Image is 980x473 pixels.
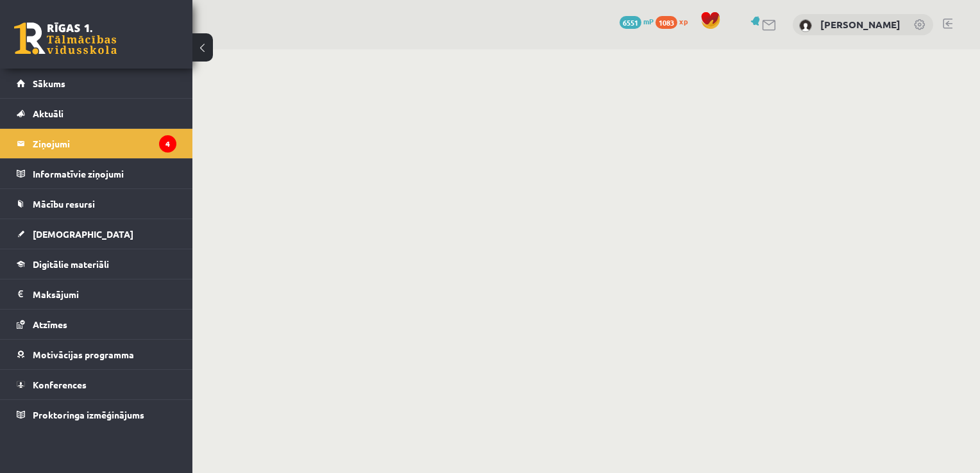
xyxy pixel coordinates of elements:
span: xp [679,16,688,26]
legend: Maksājumi [33,279,176,309]
span: 6551 [620,16,641,29]
span: Atzīmes [33,319,67,330]
a: Sākums [17,69,176,98]
a: 1083 xp [655,16,694,26]
span: [DEMOGRAPHIC_DATA] [33,228,133,240]
a: Atzīmes [17,310,176,339]
span: Konferences [33,379,87,390]
img: Ģirts Jarošs [799,19,812,32]
i: 4 [159,135,176,153]
a: Informatīvie ziņojumi [17,159,176,188]
span: Proktoringa izmēģinājums [33,409,144,420]
a: Proktoringa izmēģinājums [17,400,176,429]
a: 6551 mP [620,16,654,26]
span: Aktuāli [33,108,63,119]
a: Ziņojumi4 [17,129,176,158]
span: Motivācijas programma [33,349,134,360]
a: [PERSON_NAME] [820,18,900,31]
legend: Ziņojumi [33,129,176,158]
a: Motivācijas programma [17,340,176,369]
span: 1083 [655,16,677,29]
a: Rīgas 1. Tālmācības vidusskola [14,22,117,54]
a: [DEMOGRAPHIC_DATA] [17,219,176,249]
a: Digitālie materiāli [17,249,176,279]
a: Konferences [17,370,176,399]
a: Mācību resursi [17,189,176,219]
span: mP [643,16,654,26]
span: Sākums [33,78,65,89]
span: Mācību resursi [33,198,95,210]
legend: Informatīvie ziņojumi [33,159,176,188]
span: Digitālie materiāli [33,258,109,270]
a: Aktuāli [17,99,176,128]
a: Maksājumi [17,279,176,309]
